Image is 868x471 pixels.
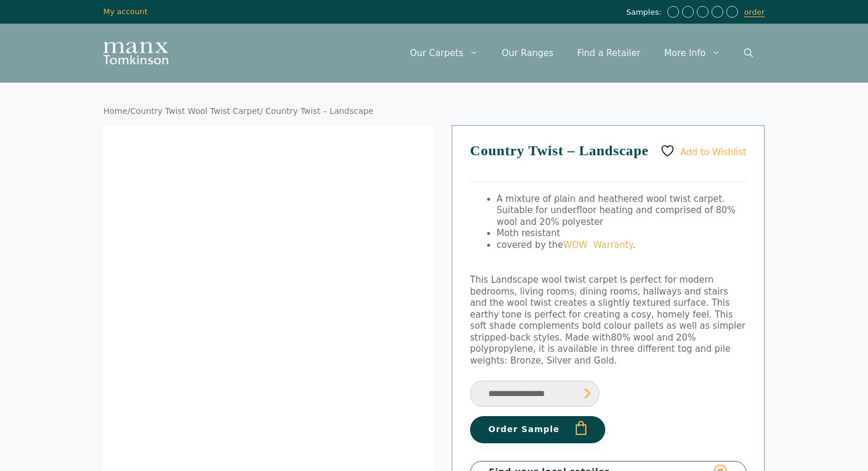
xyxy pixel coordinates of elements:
nav: Breadcrumb [103,106,765,117]
a: My account [103,7,148,16]
a: order [744,8,765,17]
span: 80% wool and 20% polypropylene, it is available in three different tog and pile weights: Bronze, ... [470,332,730,366]
a: Find a Retailer [565,35,652,71]
a: More Info [652,35,732,71]
a: Country Twist Wool Twist Carpet [130,106,260,116]
nav: Primary [398,35,765,71]
span: Moth resistant [497,228,560,238]
a: Home [103,106,128,116]
a: WOW Warranty [563,240,632,250]
a: Open Search Bar [732,35,765,71]
img: Manx Tomkinson [103,42,168,64]
a: Add to Wishlist [660,143,746,158]
a: Our Ranges [490,35,566,71]
a: Our Carpets [398,35,490,71]
span: A mixture of plain and heathered wool twist carpet. Suitable for underfloor heating and comprised... [497,194,736,227]
span: Samples: [626,8,664,18]
li: covered by the . [497,240,746,251]
button: Order Sample [470,416,605,443]
h1: Country Twist – Landscape [470,143,746,182]
span: Add to Wishlist [680,146,746,157]
span: This Landscape wool twist carpet is perfect for modern bedrooms, living rooms, dining rooms, hall... [470,274,745,343]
